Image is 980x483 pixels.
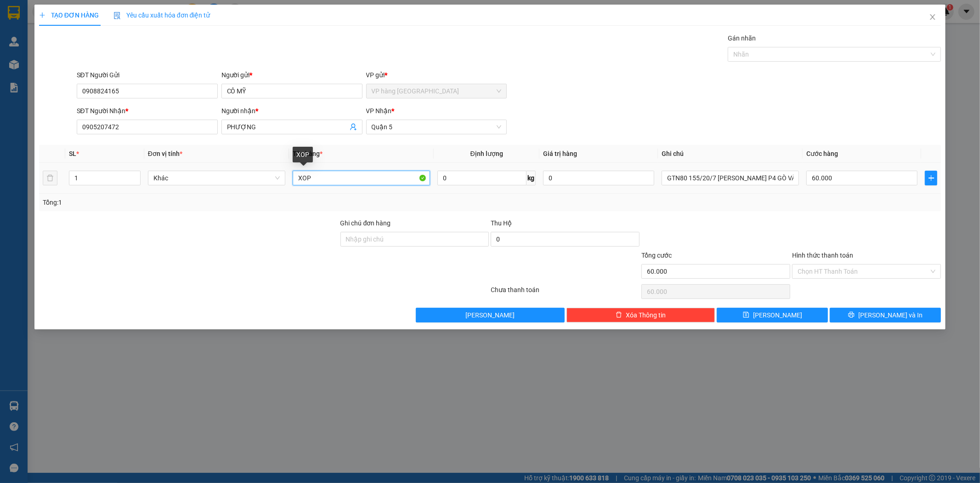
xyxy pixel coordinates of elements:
[43,171,57,185] button: delete
[470,150,503,157] span: Định lượng
[753,310,802,320] span: [PERSON_NAME]
[340,232,489,247] input: Ghi chú đơn hàng
[221,70,363,80] div: Người gửi
[39,12,45,18] span: plus
[616,311,622,319] span: delete
[416,308,565,322] button: [PERSON_NAME]
[113,11,210,19] span: Yêu cầu xuất hóa đơn điện tử
[350,123,357,131] span: user-add
[925,171,937,185] button: plus
[7,60,35,70] span: Đã thu :
[626,310,666,320] span: Xóa Thông tin
[108,8,181,29] div: [PERSON_NAME]
[858,310,923,320] span: [PERSON_NAME] và In
[658,145,803,163] th: Ghi chú
[108,29,181,40] div: LY
[77,106,218,116] div: SĐT Người Nhận
[69,150,76,157] span: SL
[543,171,654,185] input: 0
[8,30,101,41] div: thảo
[465,310,515,320] span: [PERSON_NAME]
[366,107,392,115] span: VP Nhận
[366,70,507,80] div: VP gửi
[641,252,672,259] span: Tổng cước
[293,171,430,185] input: VD: Bàn, Ghế
[728,34,756,42] label: Gán nhãn
[527,171,536,185] span: kg
[7,59,102,70] div: 30.000
[490,285,641,301] div: Chưa thanh toán
[108,8,130,17] span: Nhận:
[221,106,363,116] div: Người nhận
[929,13,936,21] span: close
[43,197,378,207] div: Tổng: 1
[8,9,22,18] span: Gửi:
[8,41,101,54] div: 0352720009
[848,311,855,319] span: printer
[717,308,828,322] button: save[PERSON_NAME]
[491,219,512,227] span: Thu Hộ
[108,40,181,52] div: 0908455537
[806,150,838,157] span: Cước hàng
[153,171,280,185] span: Khác
[293,147,313,162] div: XOP
[372,120,502,134] span: Quận 5
[743,311,749,319] span: save
[566,308,715,322] button: deleteXóa Thông tin
[543,150,577,157] span: Giá trị hàng
[340,219,391,227] label: Ghi chú đơn hàng
[662,171,799,185] input: Ghi Chú
[792,252,853,259] label: Hình thức thanh toán
[372,84,502,98] span: VP hàng Nha Trang
[113,12,121,19] img: icon
[830,308,941,322] button: printer[PERSON_NAME] và In
[148,150,182,157] span: Đơn vị tính
[8,8,101,30] div: VP hàng [GEOGRAPHIC_DATA]
[77,70,218,80] div: SĐT Người Gửi
[920,5,946,30] button: Close
[925,174,937,182] span: plus
[39,11,99,19] span: TẠO ĐƠN HÀNG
